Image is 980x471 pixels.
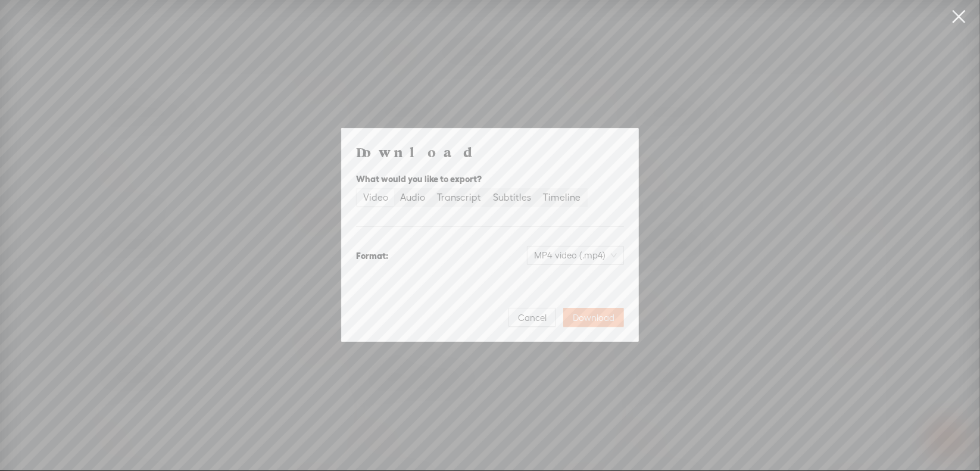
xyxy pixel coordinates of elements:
[400,189,425,206] div: Audio
[437,189,481,206] div: Transcript
[563,308,624,327] button: Download
[534,247,617,264] span: MP4 video (.mp4)
[493,189,531,206] div: Subtitles
[573,312,614,324] span: Download
[356,188,588,207] div: segmented control
[518,312,547,324] span: Cancel
[356,143,624,161] h4: Download
[363,189,388,206] div: Video
[543,189,580,206] div: Timeline
[356,172,624,186] div: What would you like to export?
[356,249,388,263] div: Format:
[508,308,556,327] button: Cancel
